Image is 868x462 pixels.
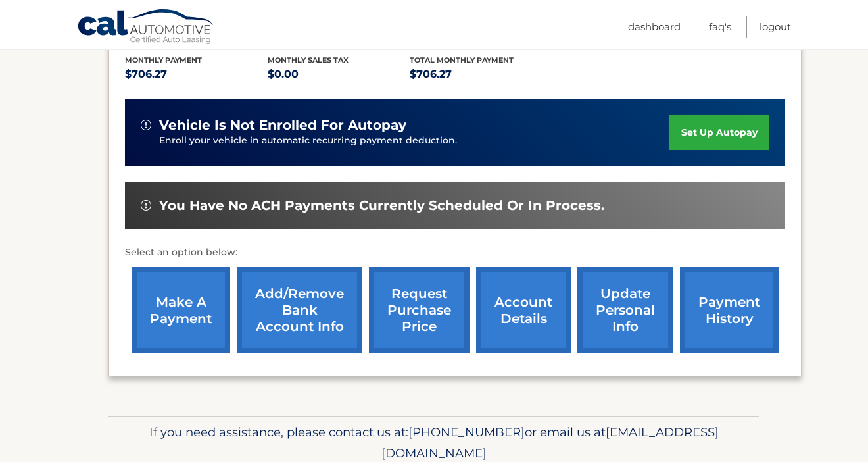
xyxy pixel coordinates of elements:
a: Cal Automotive [77,9,215,47]
a: request purchase price [369,267,470,353]
a: update personal info [577,267,673,353]
a: Logout [759,16,791,38]
p: $0.00 [268,65,410,84]
span: Monthly sales Tax [268,55,349,64]
span: You have no ACH payments currently scheduled or in process. [159,197,604,214]
a: set up autopay [669,115,769,150]
span: Total Monthly Payment [410,55,514,64]
a: FAQ's [709,16,731,38]
span: Monthly Payment [125,55,202,64]
a: account details [476,267,571,353]
span: vehicle is not enrolled for autopay [159,117,406,134]
span: [EMAIL_ADDRESS][DOMAIN_NAME] [381,424,719,461]
img: alert-white.svg [141,200,151,211]
a: payment history [680,267,779,353]
p: $706.27 [125,65,268,84]
a: Dashboard [628,16,681,38]
p: $706.27 [410,65,552,84]
p: Select an option below: [125,245,785,261]
a: Add/Remove bank account info [237,267,362,353]
a: make a payment [132,267,230,353]
span: [PHONE_NUMBER] [408,424,525,440]
p: Enroll your vehicle in automatic recurring payment deduction. [159,134,669,148]
img: alert-white.svg [141,120,151,130]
